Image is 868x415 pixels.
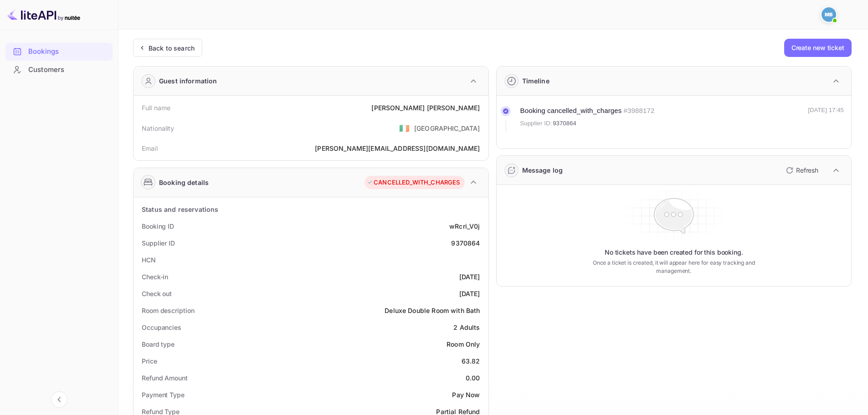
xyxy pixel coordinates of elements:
div: Price [142,356,157,366]
img: LiteAPI logo [7,7,80,22]
div: [DATE] 17:45 [808,106,844,132]
div: Booking details [159,178,209,187]
div: 9370864 [451,238,480,248]
a: Customers [5,61,113,78]
div: Bookings [5,43,113,61]
div: Message log [522,165,563,175]
p: No tickets have been created for this booking. [605,248,743,257]
div: Check out [142,289,172,298]
div: Email [142,143,158,153]
div: Guest information [159,76,217,86]
div: Booking cancelled_with_charges [520,106,622,116]
button: Collapse navigation [51,391,67,408]
div: [PERSON_NAME] [PERSON_NAME] [371,103,480,113]
a: Bookings [5,43,113,60]
div: [GEOGRAPHIC_DATA] [414,123,480,133]
div: [DATE] [459,289,480,298]
div: Room Only [447,339,480,349]
p: Refresh [796,165,818,175]
div: # 3988172 [624,106,655,116]
button: Refresh [781,163,822,178]
div: 2 Adults [453,323,480,332]
div: Bookings [28,46,108,57]
div: Booking ID [142,221,174,231]
span: Supplier ID: [520,119,552,128]
button: Create new ticket [784,39,852,57]
div: [DATE] [459,272,480,282]
div: Deluxe Double Room with Bath [385,306,480,315]
p: Once a ticket is created, it will appear here for easy tracking and management. [578,259,769,275]
div: Full name [142,103,170,113]
div: Supplier ID [142,238,175,248]
div: 0.00 [466,373,480,383]
div: Occupancies [142,323,181,332]
div: Pay Now [452,390,480,400]
div: 63.82 [462,356,480,366]
img: Mohcine Belkhir [822,7,836,22]
div: [PERSON_NAME][EMAIL_ADDRESS][DOMAIN_NAME] [315,143,480,153]
div: Customers [28,65,108,75]
div: Room description [142,306,194,315]
div: Timeline [522,76,550,86]
div: Refund Amount [142,373,188,383]
span: 9370864 [553,119,576,128]
div: Nationality [142,123,175,133]
div: Back to search [149,43,195,53]
div: HCN [142,255,156,265]
div: CANCELLED_WITH_CHARGES [367,178,460,187]
div: wRcri_V0j [449,221,480,231]
span: United States [399,120,410,136]
div: Check-in [142,272,168,282]
div: Board type [142,339,175,349]
div: Status and reservations [142,205,218,214]
div: Customers [5,61,113,79]
div: Payment Type [142,390,185,400]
